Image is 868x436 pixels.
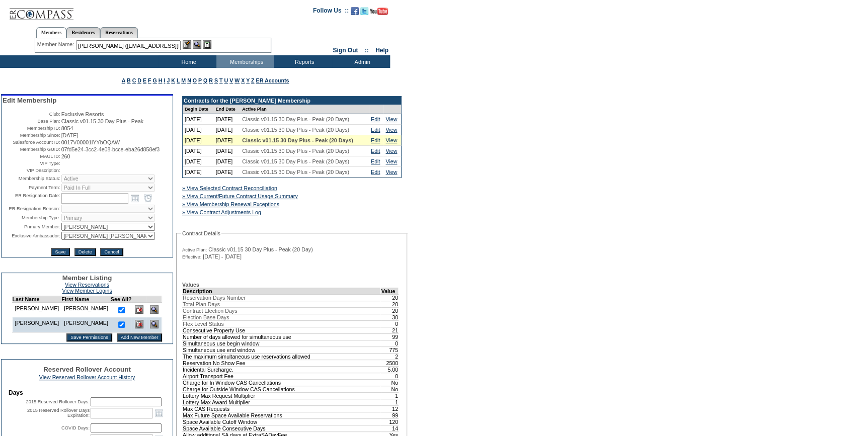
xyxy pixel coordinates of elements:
a: View [385,148,397,154]
td: Active Plan [240,105,369,114]
a: G [152,77,156,83]
span: 07fd5e24-3cc2-4e08-bcce-eba26d858ef3 [61,146,160,152]
td: Membership Type: [3,214,60,222]
a: J [167,77,170,83]
a: » View Selected Contract Reconciliation [182,185,277,191]
td: 0 [381,373,399,379]
span: Classic v01.15 30 Day Plus - Peak (20 Days) [242,116,349,122]
label: COVID Days: [61,425,90,430]
td: Follow Us :: [313,6,349,18]
img: Follow us on Twitter [360,7,368,15]
a: View [385,169,397,175]
span: Flex Level Status [183,321,224,327]
a: » View Current/Future Contract Usage Summary [182,193,298,199]
td: ER Resignation Reason: [3,205,60,213]
a: Edit [371,116,380,122]
a: Become our fan on Facebook [351,10,359,16]
a: View Member Logins [62,288,112,294]
a: Open the calendar popup. [129,193,140,204]
input: Save Permissions [66,333,112,341]
a: Edit [371,169,380,175]
td: Max Future Space Available Reservations [183,412,381,418]
a: Subscribe to our YouTube Channel [370,10,388,16]
td: Admin [332,55,390,68]
a: Follow us on Twitter [360,10,368,16]
span: Edit Membership [3,97,56,104]
td: [DATE] [214,125,241,135]
td: Membership ID: [3,125,60,131]
label: 2015 Reserved Rollover Days Expiration: [27,408,90,418]
a: Residences [66,27,100,38]
a: B [127,77,131,83]
td: Consecutive Property Use [183,327,381,333]
a: » View Contract Adjustments Log [182,209,261,215]
label: 2015 Reserved Rollover Days: [26,399,90,404]
td: See All? [111,296,132,303]
td: Reports [274,55,332,68]
td: [DATE] [214,114,241,125]
td: [DATE] [183,135,214,146]
a: O [193,77,197,83]
span: Contract Election Days [183,308,237,314]
td: Home [159,55,216,68]
img: Reservations [203,40,211,49]
a: N [187,77,191,83]
td: Lottery Max Request Multiplier [183,392,381,399]
td: The maximum simultaneous use reservations allowed [183,353,381,360]
td: [DATE] [214,146,241,156]
img: Delete [135,305,143,314]
a: View Reservations [65,282,109,288]
a: Edit [371,127,380,133]
a: I [164,77,165,83]
input: Cancel [100,248,123,256]
td: Contracts for the [PERSON_NAME] Membership [183,97,401,105]
a: C [132,77,136,83]
td: Simultaneous use end window [183,346,381,353]
td: 1 [381,392,399,399]
span: Classic v01.15 30 Day Plus - Peak (20 Days) [242,137,353,143]
td: Last Name [12,296,61,303]
a: X [241,77,245,83]
a: Edit [371,148,380,154]
td: [DATE] [214,156,241,167]
td: Base Plan: [3,118,60,124]
span: Classic v01.15 30 Day Plus - Peak (20 Days) [242,169,349,175]
a: H [159,77,163,83]
td: [DATE] [183,156,214,167]
td: MAUL ID: [3,153,60,159]
span: Reservation Days Number [183,295,246,301]
td: Days [9,389,166,396]
span: 260 [61,153,70,159]
img: Delete [135,320,143,328]
span: Member Listing [62,274,112,282]
td: 5.00 [381,366,399,373]
td: [PERSON_NAME] [61,317,111,332]
td: Charge for In Window CAS Cancellations [183,379,381,386]
a: Reservations [100,27,138,38]
a: Edit [371,137,380,143]
td: First Name [61,296,111,303]
span: [DATE] - [DATE] [203,253,242,259]
span: Classic v01.15 30 Day Plus - Peak (20 Day) [208,246,312,252]
td: [PERSON_NAME] [12,317,61,332]
td: ER Resignation Date: [3,193,60,204]
a: K [171,77,175,83]
td: Value [381,288,399,294]
a: L [177,77,180,83]
span: Election Base Days [183,314,229,320]
td: Membership GUID: [3,146,60,152]
td: Salesforce Account ID: [3,139,60,145]
legend: Contract Details [181,230,221,236]
td: Simultaneous use begin window [183,340,381,346]
img: View [193,40,201,49]
td: Space Available Consecutive Days [183,425,381,431]
a: Sign Out [333,47,358,54]
td: No [381,386,399,392]
td: 0 [381,320,399,327]
td: 21 [381,327,399,333]
td: [DATE] [183,167,214,178]
b: Values [182,282,199,288]
td: [DATE] [183,114,214,125]
td: 20 [381,294,399,301]
a: ER Accounts [256,77,289,83]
